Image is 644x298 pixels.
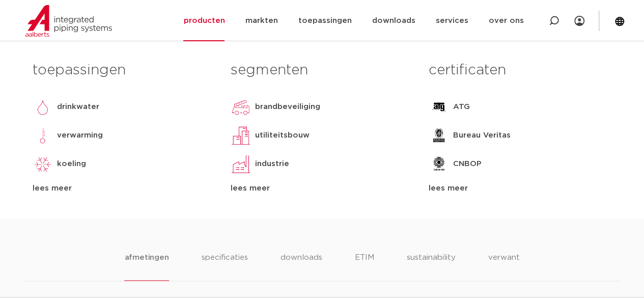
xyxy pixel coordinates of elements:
img: brandbeveiliging [231,97,251,117]
p: CNBOP [453,158,482,170]
img: Bureau Veritas [429,125,449,146]
h3: certificaten [429,60,611,80]
p: industrie [255,158,289,170]
li: verwant [488,252,520,281]
p: drinkwater [57,101,99,113]
img: utiliteitsbouw [231,125,251,146]
li: afmetingen [124,252,169,281]
img: verwarming [33,125,53,146]
p: utiliteitsbouw [255,129,310,142]
p: Bureau Veritas [453,129,511,142]
img: koeling [33,154,53,174]
li: sustainability [407,252,456,281]
p: verwarming [57,129,103,142]
div: lees meer [33,182,215,195]
p: ATG [453,101,470,113]
p: brandbeveiliging [255,101,320,113]
img: industrie [231,154,251,174]
h3: segmenten [231,60,413,80]
img: ATG [429,97,449,117]
h3: toepassingen [33,60,215,80]
div: lees meer [429,182,611,195]
p: koeling [57,158,86,170]
li: specificaties [202,252,248,281]
li: downloads [281,252,322,281]
img: CNBOP [429,154,449,174]
li: ETIM [355,252,374,281]
div: lees meer [231,182,413,195]
img: drinkwater [33,97,53,117]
